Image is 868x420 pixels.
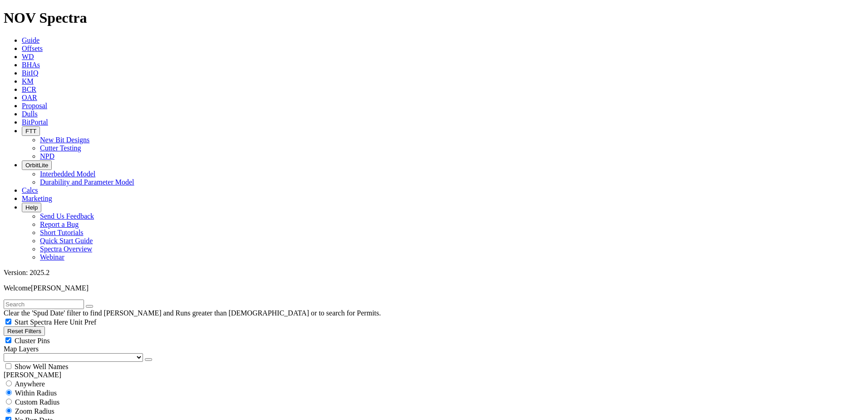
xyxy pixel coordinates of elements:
a: BHAs [22,61,40,69]
a: Guide [22,36,39,44]
a: WD [22,53,34,60]
p: Welcome [4,284,864,292]
span: Help [25,204,38,211]
span: Anywhere [15,380,45,388]
a: Marketing [22,195,52,202]
span: Clear the 'Spud Date' filter to find [PERSON_NAME] and Runs greater than [DEMOGRAPHIC_DATA] or to... [4,309,381,317]
a: Webinar [40,253,64,261]
a: Proposal [22,102,47,110]
span: Show Well Names [15,363,68,370]
span: Start Spectra Here [15,318,68,326]
a: Interbedded Model [40,170,95,178]
div: [PERSON_NAME] [4,371,864,379]
a: Send Us Feedback [40,212,94,220]
span: Within Radius [15,389,57,397]
a: Cutter Testing [40,144,81,152]
a: NPD [40,152,54,160]
a: BCR [22,85,36,93]
span: OrbitLite [25,162,48,169]
a: Offsets [22,45,43,52]
button: Reset Filters [4,326,45,336]
a: Dulls [22,110,38,118]
a: KM [22,77,34,85]
input: Search [4,300,84,309]
a: Short Tutorials [40,229,84,236]
div: Version: 2025.2 [4,269,864,277]
a: OAR [22,94,37,101]
span: Map Layers [4,345,39,353]
a: Spectra Overview [40,245,92,253]
h1: NOV Spectra [4,10,864,26]
a: Calcs [22,186,38,194]
span: Unit Pref [69,318,96,326]
a: BitPortal [22,118,48,126]
a: New Bit Designs [40,136,89,144]
a: BitIQ [22,69,38,77]
a: Quick Start Guide [40,237,93,245]
button: OrbitLite [22,160,52,170]
input: Start Spectra Here [5,319,11,325]
span: FTT [25,128,36,135]
span: Custom Radius [15,398,59,406]
a: Report a Bug [40,220,79,228]
span: [PERSON_NAME] [31,284,89,292]
span: Zoom Radius [15,407,54,415]
span: Cluster Pins [15,337,50,345]
button: FTT [22,126,40,136]
a: Durability and Parameter Model [40,178,134,186]
button: Help [22,203,41,212]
